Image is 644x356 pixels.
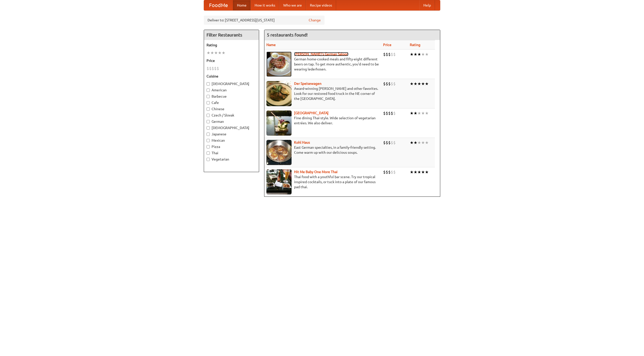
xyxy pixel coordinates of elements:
label: American [207,88,256,93]
li: ★ [410,169,414,175]
li: $ [386,81,388,87]
li: $ [207,66,209,71]
label: Thai [207,150,256,155]
li: ★ [417,140,421,145]
input: American [207,89,210,92]
li: $ [383,140,386,145]
li: ★ [414,140,417,145]
li: $ [209,66,212,71]
a: Help [419,0,435,10]
li: ★ [214,50,218,56]
li: $ [386,110,388,116]
h5: Cuisine [207,74,256,79]
div: Deliver to: [STREET_ADDRESS][US_STATE] [204,16,325,25]
b: [PERSON_NAME]'s German Saloon [294,52,348,56]
label: Czech / Slovak [207,113,256,118]
a: FoodMe [204,0,233,10]
input: [DEMOGRAPHIC_DATA] [207,126,210,130]
li: $ [391,81,393,87]
li: $ [383,110,386,116]
li: ★ [414,52,417,57]
label: [DEMOGRAPHIC_DATA] [207,81,256,86]
h4: Filter Restaurants [204,30,259,40]
li: ★ [425,81,429,87]
input: Chinese [207,107,210,111]
img: esthers.jpg [266,52,292,77]
input: Vegetarian [207,158,210,161]
li: ★ [410,140,414,145]
li: ★ [414,169,417,175]
li: $ [391,52,393,57]
p: Award-winning [PERSON_NAME] and other favorites. Look for our restored food truck in the NE corne... [266,86,379,101]
li: $ [212,66,214,71]
input: Mexican [207,139,210,142]
input: Japanese [207,133,210,136]
li: ★ [425,140,429,145]
input: Pizza [207,145,210,148]
li: ★ [417,169,421,175]
li: ★ [421,110,425,116]
a: [GEOGRAPHIC_DATA] [294,111,329,115]
h5: Rating [207,43,256,48]
li: ★ [417,52,421,57]
b: Kohl Haus [294,140,310,144]
input: Czech / Slovak [207,114,210,117]
label: German [207,119,256,124]
label: Chinese [207,106,256,111]
img: kohlhaus.jpg [266,140,292,165]
label: Pizza [207,144,256,149]
li: $ [386,169,388,175]
label: Vegetarian [207,157,256,162]
img: speisewagen.jpg [266,81,292,106]
label: [DEMOGRAPHIC_DATA] [207,125,256,130]
li: $ [393,169,396,175]
label: Mexican [207,138,256,143]
li: $ [388,110,391,116]
a: Price [383,43,391,47]
h5: Price [207,58,256,63]
li: ★ [421,169,425,175]
input: [DEMOGRAPHIC_DATA] [207,82,210,86]
li: ★ [417,110,421,116]
li: ★ [222,50,225,56]
li: ★ [425,110,429,116]
li: ★ [425,169,429,175]
li: $ [388,140,391,145]
li: ★ [210,50,214,56]
img: satay.jpg [266,110,292,136]
p: East German specialties, in a family-friendly setting. Come warm up with our delicious soups. [266,145,379,155]
input: Barbecue [207,95,210,98]
p: Fine dining Thai-style. Wide selection of vegetarian entrées. We also deliver. [266,115,379,126]
li: ★ [414,110,417,116]
li: ★ [421,81,425,87]
li: ★ [421,52,425,57]
a: Rating [410,43,420,47]
li: $ [388,52,391,57]
a: Hit Me Baby One More Thai [294,170,338,174]
li: ★ [218,50,222,56]
li: $ [391,169,393,175]
li: $ [388,81,391,87]
li: ★ [414,81,417,87]
li: ★ [410,52,414,57]
a: Name [266,43,276,47]
li: $ [383,52,386,57]
label: Barbecue [207,94,256,99]
li: ★ [417,81,421,87]
p: Thai food with a youthful bar scene. Try our tropical inspired cocktails, or tuck into a plate of... [266,174,379,189]
li: $ [391,110,393,116]
a: Who we are [279,0,306,10]
li: $ [388,169,391,175]
li: $ [386,52,388,57]
input: Thai [207,151,210,155]
img: babythai.jpg [266,169,292,194]
li: $ [383,81,386,87]
input: German [207,120,210,123]
li: $ [217,66,219,71]
li: $ [393,52,396,57]
li: ★ [425,52,429,57]
a: Der Speisewagen [294,82,321,86]
li: ★ [410,110,414,116]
